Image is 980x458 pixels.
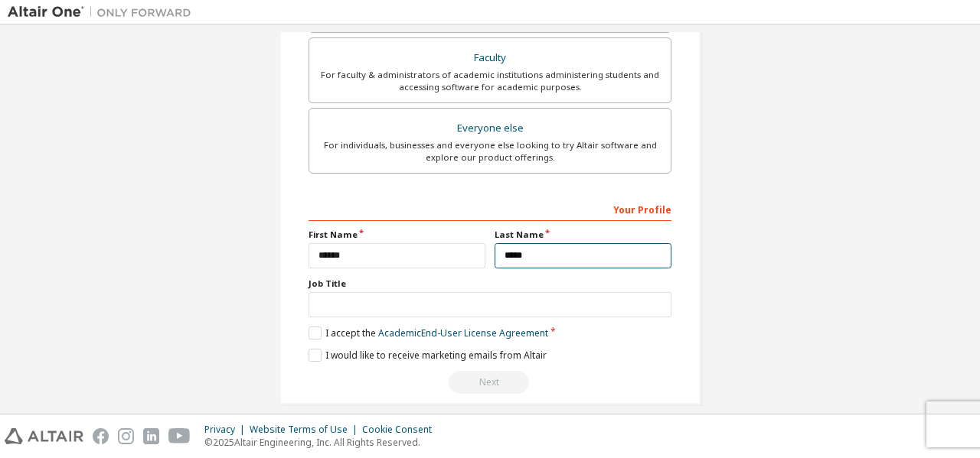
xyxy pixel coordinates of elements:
[143,428,159,444] img: linkedin.svg
[318,69,661,93] div: For faculty & administrators of academic institutions administering students and accessing softwa...
[5,428,83,444] img: altair_logo.svg
[495,229,671,241] label: Last Name
[309,278,671,290] label: Job Title
[318,139,661,164] div: For individuals, businesses and everyone else looking to try Altair software and explore our prod...
[309,326,548,339] label: I accept the
[93,428,109,444] img: facebook.svg
[118,428,134,444] img: instagram.svg
[378,326,548,339] a: Academic End-User License Agreement
[309,349,547,362] label: I would like to receive marketing emails from Altair
[168,428,191,444] img: youtube.svg
[309,229,485,241] label: First Name
[362,424,441,436] div: Cookie Consent
[204,424,250,436] div: Privacy
[318,47,661,69] div: Faculty
[204,436,441,449] p: © 2025 Altair Engineering, Inc. All Rights Reserved.
[318,118,661,139] div: Everyone else
[309,197,671,221] div: Your Profile
[8,5,199,20] img: Altair One
[250,424,362,436] div: Website Terms of Use
[309,371,671,394] div: Read and acccept EULA to continue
